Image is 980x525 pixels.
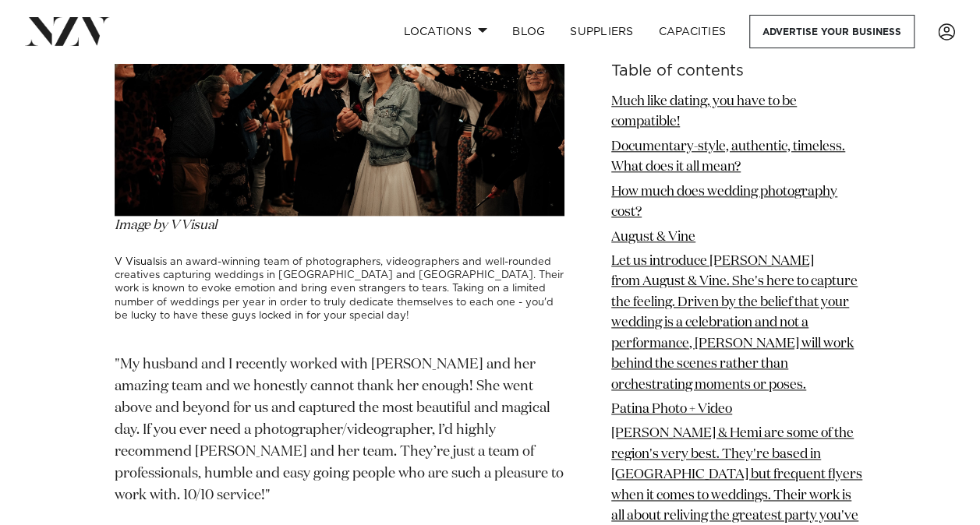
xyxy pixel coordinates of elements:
[611,255,858,392] a: Let us introduce [PERSON_NAME] from August & Vine. She's here to capture the feeling. Driven by t...
[611,185,837,219] a: How much does wedding photography cost?
[611,403,732,416] a: Patina Photo + Video
[646,15,739,48] a: Capacities
[557,15,646,48] a: SUPPLIERS
[115,354,564,506] div: "My husband and I recently worked with [PERSON_NAME] and her amazing team and we honestly cannot ...
[391,15,500,48] a: Locations
[611,63,865,79] h6: Table of contents
[115,257,160,267] a: V Visuals
[611,95,797,129] a: Much like dating, you have to be compatible!
[115,255,564,322] h3: is an award-winning team of photographers, videographers and well-rounded creatives capturing wed...
[611,140,845,174] a: Documentary-style, authentic, timeless. What does it all mean?
[25,17,110,45] img: nzv-logo.png
[500,15,557,48] a: BLOG
[611,231,695,244] a: August & Vine
[115,59,564,232] em: Image by V Visual
[749,15,915,48] a: Advertise your business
